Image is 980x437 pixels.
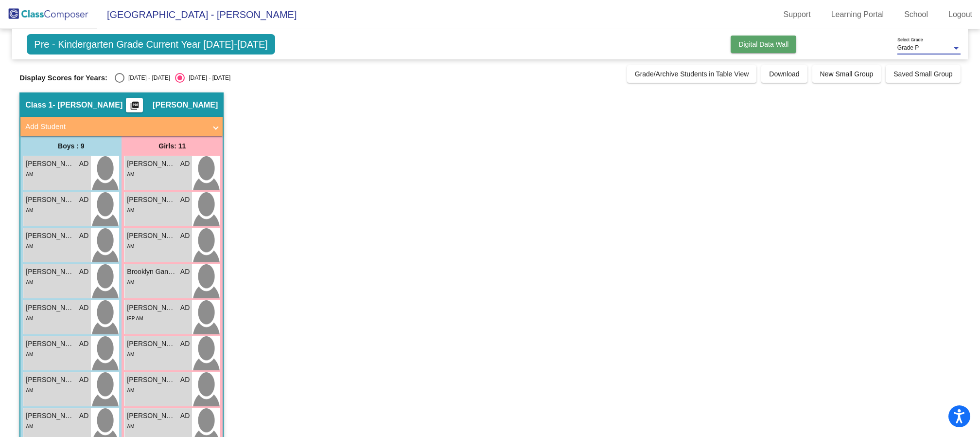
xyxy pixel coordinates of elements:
span: Brooklyn Gantney [127,267,175,277]
span: AM [127,172,134,177]
span: New Small Group [820,70,874,78]
button: Print Students Details [126,98,143,112]
div: Girls: 11 [122,136,223,156]
span: AD [79,411,88,421]
div: [DATE] - [DATE] [185,73,230,82]
span: [PERSON_NAME] [127,339,175,349]
div: Boys : 9 [20,136,122,156]
span: AD [79,303,88,313]
span: IEP AM [127,316,143,321]
span: AD [79,375,88,385]
span: AD [180,159,190,169]
span: AD [180,195,190,205]
span: Grade/Archive Students in Table View [635,70,749,78]
span: [PERSON_NAME] [127,195,175,205]
span: [PERSON_NAME] [26,231,74,241]
span: AM [26,424,33,429]
span: Display Scores for Years: [19,73,107,82]
span: [PERSON_NAME] [127,159,175,169]
a: Support [776,7,819,22]
span: [PERSON_NAME] [127,411,175,421]
span: AD [79,195,88,205]
span: AM [26,388,33,393]
span: AM [26,316,33,321]
span: [PERSON_NAME] [26,339,74,349]
mat-radio-group: Select an option [115,73,230,83]
span: AD [180,231,190,241]
span: AM [127,388,134,393]
span: AD [180,375,190,385]
span: [PERSON_NAME] [26,303,74,313]
button: New Small Group [812,65,881,83]
span: [GEOGRAPHIC_DATA] - [PERSON_NAME] [97,7,297,22]
span: [PERSON_NAME] [26,375,74,385]
span: [PERSON_NAME] [26,159,74,169]
span: [PERSON_NAME] [127,375,175,385]
span: Download [769,70,799,78]
span: AM [26,244,33,249]
span: AM [127,244,134,249]
span: Class 1 [25,100,52,110]
a: Logout [941,7,980,22]
span: AM [127,280,134,285]
span: AM [127,424,134,429]
button: Download [761,65,807,83]
a: School [896,7,936,22]
button: Grade/Archive Students in Table View [627,65,757,83]
span: [PERSON_NAME] [26,411,74,421]
span: [PERSON_NAME] [153,100,218,110]
span: AD [180,411,190,421]
span: AD [180,303,190,313]
span: AD [79,339,88,349]
span: AD [180,267,190,277]
span: Digital Data Wall [738,40,788,48]
span: [PERSON_NAME] [26,267,74,277]
span: AD [180,339,190,349]
span: AM [127,352,134,357]
a: Learning Portal [823,7,892,22]
button: Digital Data Wall [731,36,796,53]
mat-expansion-panel-header: Add Student [20,117,223,136]
span: [PERSON_NAME] [127,303,175,313]
span: AD [79,267,88,277]
mat-panel-title: Add Student [25,121,206,132]
span: AM [26,352,33,357]
span: AM [26,208,33,213]
span: Pre - Kindergarten Grade Current Year [DATE]-[DATE] [27,34,275,55]
mat-icon: picture_as_pdf [129,101,140,114]
span: AM [26,172,33,177]
span: AD [79,231,88,241]
span: Grade P [897,44,919,51]
div: [DATE] - [DATE] [124,73,170,82]
span: AM [26,280,33,285]
button: Saved Small Group [886,65,960,83]
span: [PERSON_NAME] [127,231,175,241]
span: - [PERSON_NAME] [52,100,122,110]
span: AD [79,159,88,169]
span: Saved Small Group [893,70,952,78]
span: [PERSON_NAME] [26,195,74,205]
span: AM [127,208,134,213]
